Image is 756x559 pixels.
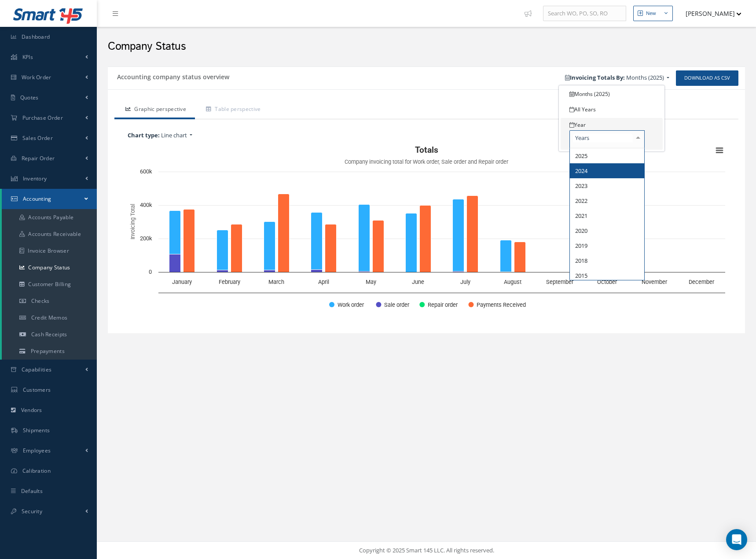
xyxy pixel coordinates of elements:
[140,235,152,242] text: 200k
[183,194,713,272] g: Payments Received, bar series 4 of 4 with 12 bars. X axis, categories.
[114,101,195,119] a: Graphic perspective
[318,279,329,285] text: April
[22,366,52,373] span: Capabilities
[217,270,228,272] path: February, 11,108.13. Sale order.
[219,279,240,285] text: February
[359,272,370,272] path: May, 2,947.71. Sale order.
[128,131,160,139] b: Chart type:
[231,224,242,272] path: February, 286,440.89. Payments Received.
[22,134,53,142] span: Sales Order
[114,70,229,81] h5: Accounting company status overview
[633,6,673,21] button: New
[2,326,97,343] a: Cash Receipts
[2,189,97,209] a: Accounting
[22,33,50,40] span: Dashboard
[31,347,65,355] span: Prepayments
[677,5,741,22] button: [PERSON_NAME]
[20,94,39,101] span: Quotes
[217,230,228,270] path: February, 239,253.54. Work order.
[311,270,323,272] path: April, 14,491.17. Sale order.
[412,279,424,285] text: June
[2,226,97,243] a: Accounts Receivable
[453,272,464,272] path: July, 4,125. Sale order.
[2,243,97,259] a: Invoice Browser
[264,222,275,270] path: March, 289,322.49. Work order.
[575,242,587,250] span: 2019
[23,195,51,202] span: Accounting
[23,386,51,394] span: Customers
[123,142,730,318] div: Totals. Highcharts interactive chart.
[161,131,187,139] span: Line chart
[575,182,587,190] span: 2023
[500,240,512,272] path: August, 189,403.3. Work order.
[514,242,526,272] path: August, 181,343.05. Payments Received.
[268,279,284,285] text: March
[149,268,152,275] text: 0
[543,6,626,22] input: Search WO, PO, SO, RO
[311,213,323,270] path: April, 342,345.14. Work order.
[140,202,152,208] text: 400k
[713,144,726,157] button: View chart menu, Totals
[546,279,574,285] text: September
[169,211,181,254] path: January, 259,111.79. Work order.
[123,142,730,318] svg: Interactive chart
[726,529,747,550] div: Open Intercom Messenger
[561,87,663,101] a: Months (2025)
[22,467,51,474] span: Calibration
[460,279,470,285] text: July
[504,279,521,285] text: August
[2,293,97,309] a: Checks
[325,224,337,272] path: April, 285,098.85. Payments Received.
[2,309,97,326] a: Credit Memos
[22,508,42,515] span: Security
[278,194,290,272] path: March, 467,166.17. Payments Received.
[575,197,587,205] span: 2022
[575,167,587,175] span: 2024
[575,212,587,220] span: 2021
[21,487,43,495] span: Defaults
[500,272,512,272] path: August, 2,400. Sale order.
[642,279,668,285] text: November
[597,279,617,285] text: October
[575,257,587,265] span: 2018
[329,301,366,308] button: Show Work order
[468,301,524,308] button: Show Payments Received
[195,101,269,119] a: Table perspective
[22,53,33,61] span: KPIs
[676,70,738,86] a: Download as CSV
[419,301,459,308] button: Show Repair order
[453,199,464,272] path: July, 431,252.65. Work order.
[575,227,587,235] span: 2020
[415,145,438,155] text: Totals
[31,331,67,338] span: Cash Receipts
[129,204,136,240] text: Invoicing Total
[183,210,195,272] path: January, 373,773.05. Payments Received.
[359,205,370,272] path: May, 400,630.62. Work order.
[31,314,68,321] span: Credit Memos
[22,154,55,162] span: Repair Order
[22,74,51,81] span: Work Order
[23,175,47,182] span: Inventory
[2,276,97,293] a: Customer Billing
[22,114,63,121] span: Purchase Order
[561,71,674,85] a: Invoicing Totals By: Months (2025)
[575,152,587,160] span: 2025
[565,74,625,81] b: Invoicing Totals By:
[420,206,431,272] path: June, 398,649.12. Payments Received.
[467,196,478,272] path: July, 457,455.05. Payments Received.
[366,279,376,285] text: May
[172,279,192,285] text: January
[2,259,97,276] a: Company Status
[106,546,747,555] div: Copyright © 2025 Smart 145 LLC. All rights reserved.
[373,221,384,272] path: May, 310,115.54. Payments Received.
[21,406,42,414] span: Vendors
[646,10,656,17] div: New
[689,279,715,285] text: December
[140,168,152,175] text: 600k
[264,270,275,272] path: March, 11,203.05. Sale order.
[23,427,50,434] span: Shipments
[376,301,410,308] button: Show Sale order
[31,297,50,305] span: Checks
[345,158,509,165] text: Company invoicing total for Work order, Sale order and Repair order
[2,343,97,360] a: Prepayments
